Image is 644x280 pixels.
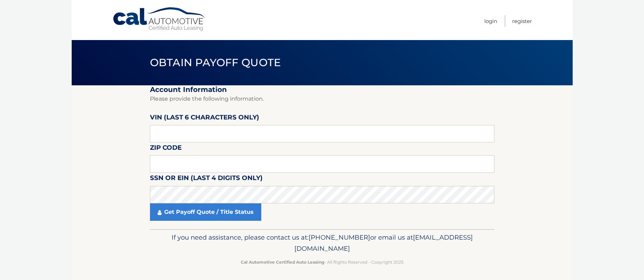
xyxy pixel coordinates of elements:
p: If you need assistance, please contact us at: or email us at [154,232,490,254]
h2: Account Information [150,85,494,94]
span: [PHONE_NUMBER] [309,233,370,241]
p: Please provide the following information. [150,94,494,104]
a: Cal Automotive [112,7,206,32]
a: Login [484,15,497,27]
span: Obtain Payoff Quote [150,56,281,69]
label: SSN or EIN (last 4 digits only) [150,173,263,186]
label: VIN (last 6 characters only) [150,112,259,125]
a: Register [512,15,532,27]
p: - All Rights Reserved - Copyright 2025 [154,258,490,266]
label: Zip Code [150,142,182,155]
strong: Cal Automotive Certified Auto Leasing [241,259,324,265]
a: Get Payoff Quote / Title Status [150,203,261,221]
